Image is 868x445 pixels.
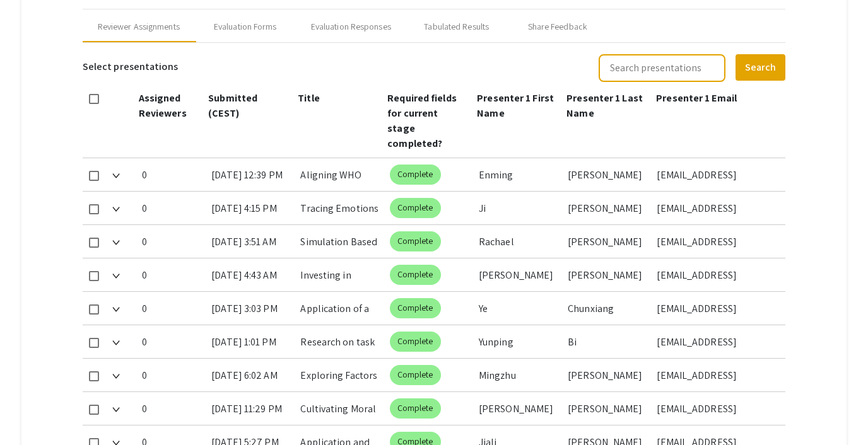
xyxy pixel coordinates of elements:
[142,158,201,191] div: 0
[83,53,178,81] h6: Select presentations
[139,91,187,120] span: Assigned Reviewers
[568,359,647,391] div: [PERSON_NAME]
[657,292,775,325] div: [EMAIL_ADDRESS][DOMAIN_NAME]
[390,332,441,352] mat-chip: Complete
[211,392,290,425] div: [DATE] 11:29 PM
[736,54,785,81] button: Search
[98,20,180,33] div: Reviewer Assignments
[142,292,201,325] div: 0
[656,91,737,105] span: Presenter 1 Email
[390,265,441,285] mat-chip: Complete
[479,225,558,258] div: Rachael
[112,274,120,279] img: Expand arrow
[300,359,379,391] div: Exploring Factors Influencing Discharge Readiness Among Parents of Children with [MEDICAL_DATA] B...
[657,258,775,291] div: [EMAIL_ADDRESS][DOMAIN_NAME]
[568,292,647,325] div: Chunxiang
[211,192,290,224] div: [DATE] 4:15 PM
[568,392,647,425] div: [PERSON_NAME]
[311,20,391,33] div: Evaluation Responses
[390,165,441,185] mat-chip: Complete
[657,359,775,391] div: [EMAIL_ADDRESS][DOMAIN_NAME]
[424,20,489,33] div: Tabulated Results
[479,292,558,325] div: Ye
[300,158,379,191] div: Aligning WHO BeSD with [MEDICAL_DATA] Policy for Older Adults: Evidence and Practice Recommendati...
[112,340,120,345] img: Expand arrow
[112,407,120,412] img: Expand arrow
[300,225,379,258] div: Simulation Based Training for Sexual Assault Nurse Examiners
[657,325,775,358] div: [EMAIL_ADDRESS][DOMAIN_NAME]
[142,359,201,391] div: 0
[300,325,379,358] div: Research on task analysis of pediatric PICC maintenance positions based on work breakdown structu...
[211,225,290,258] div: [DATE] 3:51 AM
[657,392,775,425] div: [EMAIL_ADDRESS][DOMAIN_NAME]
[528,20,587,33] div: Share Feedback
[300,292,379,325] div: Application of a Modified [MEDICAL_DATA] Technique in Infants
[211,258,290,291] div: [DATE] 4:43 AM
[112,173,120,178] img: Expand arrow
[479,258,558,291] div: [PERSON_NAME]
[142,325,201,358] div: 0
[112,207,120,212] img: Expand arrow
[479,392,558,425] div: [PERSON_NAME]
[479,359,558,391] div: Mingzhu
[112,307,120,312] img: Expand arrow
[9,388,54,436] iframe: Chat
[568,325,647,358] div: Bi
[142,258,201,291] div: 0
[300,392,379,425] div: Cultivating Moral Resilience in Pre-licensure Final Semester Nursing StudentsBy: [PERSON_NAME] DN...
[568,192,647,224] div: [PERSON_NAME]
[142,192,201,224] div: 0
[479,192,558,224] div: Ji
[566,91,643,120] span: Presenter 1 Last Name
[142,392,201,425] div: 0
[568,225,647,258] div: [PERSON_NAME]
[479,325,558,358] div: Yunping
[479,158,558,191] div: Enming
[208,91,257,120] span: Submitted (CEST)
[390,231,441,251] mat-chip: Complete
[300,258,379,291] div: Investing in Student Success: Lessons Learned from the Integration of Just-in-Time Teaching in a ...
[390,398,441,419] mat-chip: Complete
[142,225,201,258] div: 0
[599,54,725,82] input: Search presentations
[211,292,290,325] div: [DATE] 3:03 PM
[390,365,441,385] mat-chip: Complete
[568,258,647,291] div: [PERSON_NAME]
[568,158,647,191] div: [PERSON_NAME]
[657,225,775,258] div: [EMAIL_ADDRESS][DOMAIN_NAME]
[477,91,554,120] span: Presenter 1 First Name
[211,158,290,191] div: [DATE] 12:39 PM
[214,20,277,33] div: Evaluation Forms
[657,192,775,224] div: [EMAIL_ADDRESS][DOMAIN_NAME]
[112,374,120,379] img: Expand arrow
[211,359,290,391] div: [DATE] 6:02 AM
[387,91,457,150] span: Required fields for current stage completed?
[112,240,120,245] img: Expand arrow
[211,325,290,358] div: [DATE] 1:01 PM
[657,158,775,191] div: [EMAIL_ADDRESS][DOMAIN_NAME]
[390,198,441,218] mat-chip: Complete
[300,192,379,224] div: Tracing Emotions and Actions: Early In-Hospital Rehabilitation Experiences of [MEDICAL_DATA] Pati...
[390,298,441,318] mat-chip: Complete
[298,91,320,105] span: Title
